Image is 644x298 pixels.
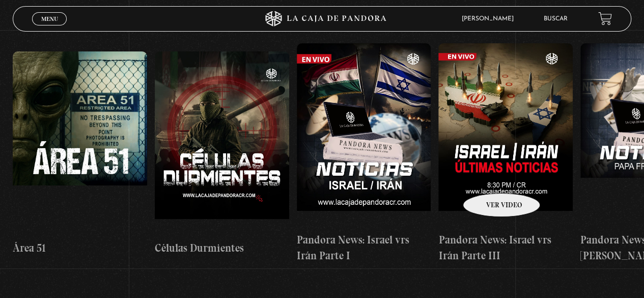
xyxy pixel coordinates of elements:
a: Buscar [544,16,568,22]
a: Pandora News: Israel vrs Irán Parte III [438,35,573,272]
h4: Área 51 [13,240,147,256]
h4: Pandora News: Israel vrs Irán Parte I [297,232,431,264]
button: Previous [13,10,31,28]
a: Pandora News: Israel vrs Irán Parte I [297,35,431,272]
span: Cerrar [38,24,62,31]
a: Área 51 [13,35,147,272]
h4: Células Durmientes [155,240,289,256]
a: Células Durmientes [155,35,289,272]
a: View your shopping cart [598,12,612,25]
span: Menu [41,16,58,22]
h4: Pandora News: Israel vrs Irán Parte III [438,232,573,264]
span: [PERSON_NAME] [457,16,524,22]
